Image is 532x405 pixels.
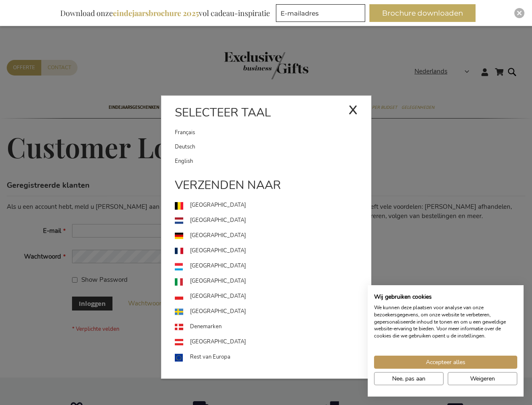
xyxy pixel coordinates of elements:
a: [GEOGRAPHIC_DATA] [175,213,371,228]
a: [GEOGRAPHIC_DATA] [175,274,371,289]
img: Close [517,11,522,16]
a: [GEOGRAPHIC_DATA] [175,259,371,274]
button: Alle cookies weigeren [448,372,517,385]
button: Brochure downloaden [369,4,476,22]
div: Download onze vol cadeau-inspiratie [56,4,274,22]
p: We kunnen deze plaatsen voor analyse van onze bezoekersgegevens, om onze website te verbeteren, g... [374,304,517,340]
div: Selecteer taal [161,104,371,125]
div: Verzenden naar [161,177,371,198]
div: Close [514,8,524,18]
span: Accepteer alles [426,358,465,367]
a: [GEOGRAPHIC_DATA] [175,243,371,259]
a: [GEOGRAPHIC_DATA] [175,335,371,350]
input: E-mailadres [276,4,365,22]
span: Weigeren [470,374,495,383]
a: [GEOGRAPHIC_DATA] [175,228,371,243]
span: Nee, pas aan [392,374,425,383]
a: English [175,154,371,168]
a: Denemarken [175,319,371,335]
a: [GEOGRAPHIC_DATA] [175,289,371,304]
b: eindejaarsbrochure 2025 [113,8,199,18]
button: Pas cookie voorkeuren aan [374,372,444,385]
a: Rest van Europa [175,350,371,365]
div: x [348,96,358,121]
a: Deutsch [175,140,371,154]
h2: Wij gebruiken cookies [374,293,517,301]
button: Accepteer alle cookies [374,356,517,369]
a: [GEOGRAPHIC_DATA] [175,304,371,319]
a: [GEOGRAPHIC_DATA] [175,198,371,213]
form: marketing offers and promotions [276,4,368,24]
a: Français [175,125,348,140]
